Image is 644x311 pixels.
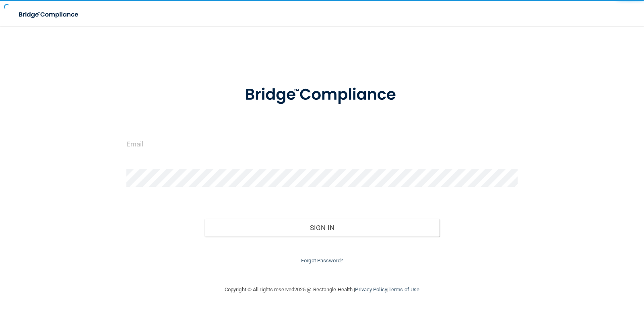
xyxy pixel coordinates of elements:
[175,277,469,303] div: Copyright © All rights reserved 2025 @ Rectangle Health | |
[355,286,387,292] a: Privacy Policy
[126,135,518,153] input: Email
[204,219,440,237] button: Sign In
[301,257,343,264] a: Forgot Password?
[388,286,419,292] a: Terms of Use
[228,74,416,116] img: bridge_compliance_login_screen.278c3ca4.svg
[12,6,86,23] img: bridge_compliance_login_screen.278c3ca4.svg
